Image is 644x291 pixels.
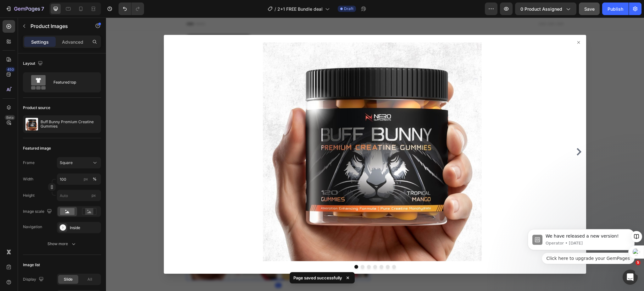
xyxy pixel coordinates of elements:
button: Dot [286,247,290,251]
button: Carousel Next Arrow [469,130,477,138]
button: Dot [267,247,271,251]
button: % [82,175,90,183]
span: Slide [64,277,73,282]
div: Publish [608,6,623,12]
button: Dot [280,247,284,251]
div: Navigation [23,224,42,230]
input: px% [57,173,101,185]
p: Settings [31,39,49,45]
span: Draft [344,6,353,12]
button: Save [579,3,600,15]
div: 450 [6,67,15,72]
iframe: Intercom live chat [623,270,638,285]
label: Width [23,176,33,182]
div: Featured image [23,145,51,151]
span: / [275,6,276,12]
div: % [93,176,97,182]
iframe: Intercom notifications message [518,208,644,274]
button: Dot [274,247,277,251]
div: px [84,176,88,182]
div: Layout [23,59,44,68]
img: product feature img [25,118,38,130]
input: px [57,190,101,201]
p: Advanced [62,39,83,45]
button: Dot [248,247,252,251]
button: Dot [261,247,265,251]
div: Undo/Redo [119,3,144,15]
div: Show more [47,241,77,247]
div: Featured top [53,75,92,90]
span: Save [584,6,595,12]
span: 0 product assigned [520,6,562,12]
button: 7 [3,3,47,15]
p: Page saved successfully [293,275,342,281]
p: Product Images [31,22,84,30]
button: Dot [255,247,258,251]
p: 7 [41,5,44,13]
span: px [92,193,96,198]
span: All [87,277,92,282]
div: Image list [23,262,40,268]
div: Inside [70,225,99,231]
span: 2+1 FREE Bundle deal [277,6,323,12]
label: Height [23,193,35,198]
div: Display [23,275,45,284]
button: Show more [23,238,101,250]
button: px [91,175,98,183]
button: Square [57,157,101,168]
span: Square [60,160,73,166]
button: 0 product assigned [515,3,576,15]
div: Beta [5,115,15,120]
button: Publish [602,3,629,15]
iframe: To enrich screen reader interactions, please activate Accessibility in Grammarly extension settings [106,18,644,291]
p: Buff Bunny Premium Creatine Gummies [41,120,98,129]
label: Frame [23,160,35,166]
div: Product source [23,105,50,111]
div: Image scale [23,207,53,216]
